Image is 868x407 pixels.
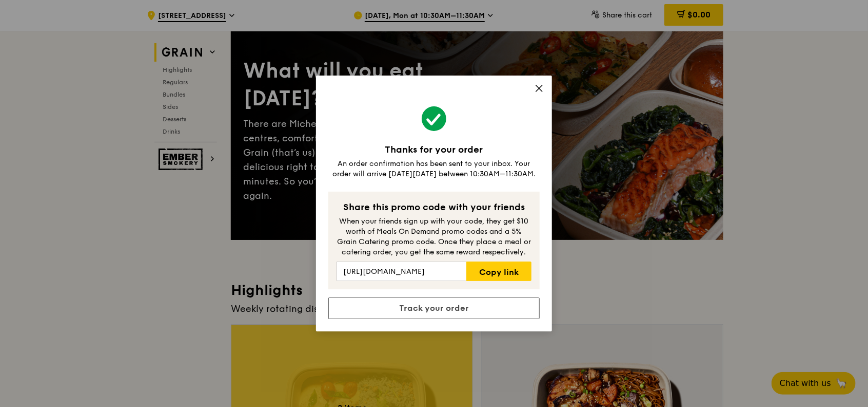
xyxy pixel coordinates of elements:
[337,216,531,257] div: When your friends sign up with your code, they get $10 worth of Meals On Demand promo codes and a...
[328,142,540,157] div: Thanks for your order
[337,200,531,214] div: Share this promo code with your friends
[328,298,540,319] a: Track your order
[466,262,531,281] a: Copy link
[328,159,540,179] div: An order confirmation has been sent to your inbox. Your order will arrive [DATE][DATE] between 10...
